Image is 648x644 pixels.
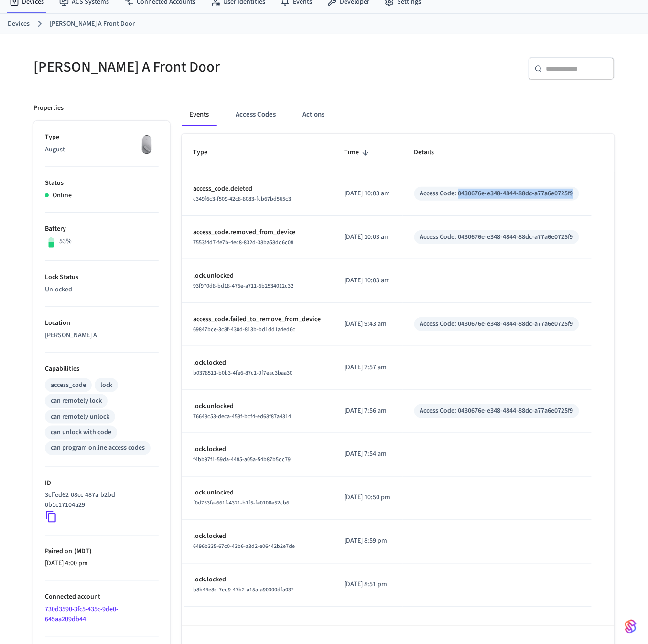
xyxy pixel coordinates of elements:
a: [PERSON_NAME] A Front Door [50,19,135,29]
div: Access Code: 0430676e-e348-4844-88dc-a77a6e0725f9 [420,232,573,242]
span: f4bb97f1-59da-4485-a05a-54b87b5dc791 [193,456,293,464]
p: Battery [45,224,159,234]
span: ( MDT ) [72,547,92,557]
p: Properties [33,103,64,113]
span: 6496b335-67c0-43b6-a3d2-e06442b2e7de [193,543,295,551]
span: 7553f4d7-fe7b-4ec8-832d-38ba58dd6c08 [193,238,293,247]
p: [PERSON_NAME] A [45,331,159,341]
span: c349f6c3-f509-42c8-8083-fcb67bd565c3 [193,195,291,203]
span: 93f970d8-bd18-476e-a711-6b2534012c32 [193,282,293,290]
p: [DATE] 10:03 am [345,276,391,286]
img: SeamLogoGradient.69752ec5.svg [625,619,637,634]
p: access_code.failed_to_remove_from_device [193,314,322,324]
div: can program online access codes [51,443,145,453]
p: Paired on [45,547,159,557]
div: can remotely lock [51,396,102,406]
p: Status [45,178,159,188]
button: Actions [295,103,332,126]
p: [DATE] 8:51 pm [345,580,391,590]
p: [DATE] 7:56 am [345,406,391,416]
p: 3cffed62-08cc-487a-b2bd-0b1c17104a29 [45,491,155,511]
p: [DATE] 9:43 am [345,319,391,329]
p: [DATE] 8:59 pm [345,537,391,547]
p: Type [45,132,159,142]
img: August Wifi Smart Lock 3rd Gen, Silver, Front [135,132,159,156]
a: 730d3590-3fc5-435c-9de0-645aa209db44 [45,605,118,624]
span: 69847bce-3c8f-430d-813b-bd1dd1a4ed6c [193,325,295,333]
p: lock.locked [193,575,322,585]
div: Access Code: 0430676e-e348-4844-88dc-a77a6e0725f9 [420,319,573,329]
span: f0d753fa-661f-4321-b1f5-fe0100e52cb6 [193,499,289,507]
div: ant example [182,103,615,126]
p: [DATE] 7:54 am [345,450,391,460]
p: [DATE] 7:57 am [345,363,391,373]
p: Unlocked [45,285,159,295]
table: sticky table [182,134,615,607]
button: Events [182,103,216,126]
div: Access Code: 0430676e-e348-4844-88dc-a77a6e0725f9 [420,189,573,199]
span: Details [414,145,447,160]
div: Access Code: 0430676e-e348-4844-88dc-a77a6e0725f9 [420,406,573,416]
p: Online [53,191,72,201]
p: Connected account [45,592,159,602]
p: lock.unlocked [193,271,322,281]
button: Access Codes [228,103,283,126]
p: access_code.deleted [193,184,322,194]
p: 53% [59,236,72,247]
span: 76648c53-deca-458f-bcf4-ed68f87a4314 [193,412,291,420]
div: can unlock with code [51,428,111,438]
p: August [45,145,159,155]
p: lock.unlocked [193,488,322,498]
p: lock.locked [193,532,322,542]
p: access_code.removed_from_device [193,227,322,237]
p: lock.locked [193,445,322,455]
p: lock.unlocked [193,401,322,411]
p: Lock Status [45,272,159,282]
p: [DATE] 10:03 am [345,189,391,199]
p: Location [45,318,159,328]
div: can remotely unlock [51,412,109,422]
p: [DATE] 4:00 pm [45,559,159,569]
p: [DATE] 10:50 pm [345,493,391,503]
span: b8b44e8c-7ed9-47b2-a15a-a90300dfa032 [193,586,294,594]
span: Time [345,145,372,160]
a: Devices [8,19,30,29]
span: b0378511-b0b3-4fe6-87c1-9f7eac3baa30 [193,369,292,377]
div: access_code [51,380,86,390]
div: lock [100,380,112,390]
p: Capabilities [45,364,159,374]
h5: [PERSON_NAME] A Front Door [33,57,318,77]
p: [DATE] 10:03 am [345,232,391,242]
p: lock.locked [193,358,322,368]
span: Type [193,145,220,160]
p: ID [45,479,159,489]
